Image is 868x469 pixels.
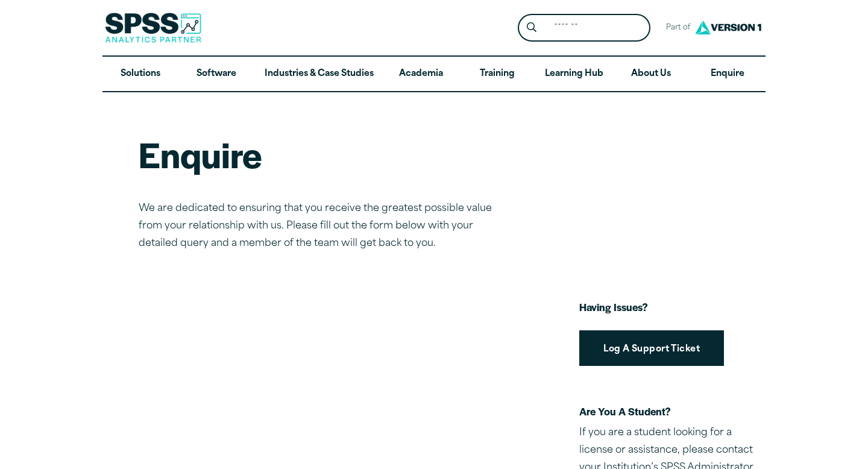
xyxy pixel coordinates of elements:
[613,57,689,92] a: About Us
[579,330,724,366] a: Log A Support Ticket
[102,57,178,92] a: Solutions
[527,22,536,33] svg: Search magnifying glass icon
[102,57,766,92] nav: Desktop version of site main menu
[690,57,766,92] a: Enquire
[459,57,535,92] a: Training
[178,57,254,92] a: Software
[579,404,671,418] strong: Are You A Student?
[139,200,500,252] p: We are dedicated to ensuring that you receive the greatest possible value from your relationship ...
[692,16,764,39] img: Version1 Logo
[383,57,459,92] a: Academia
[579,300,766,314] h3: Having Issues?
[660,19,692,37] span: Part of
[521,17,543,39] button: Search magnifying glass icon
[105,13,201,43] img: SPSS Analytics Partner
[518,14,650,42] form: Site Header Search Form
[535,57,613,92] a: Learning Hub
[139,131,500,178] h1: Enquire
[255,57,383,92] a: Industries & Case Studies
